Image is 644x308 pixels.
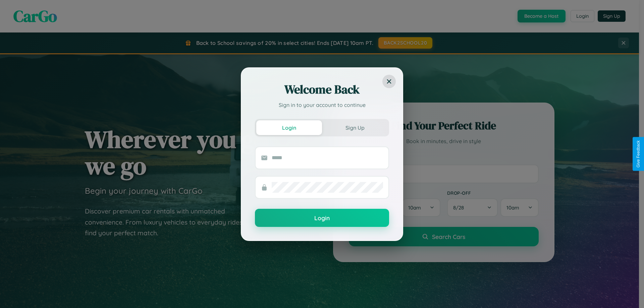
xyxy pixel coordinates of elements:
[256,120,322,135] button: Login
[636,140,641,168] div: Give Feedback
[255,81,389,98] h2: Welcome Back
[255,209,389,227] button: Login
[255,101,389,109] p: Sign in to your account to continue
[322,120,388,135] button: Sign Up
